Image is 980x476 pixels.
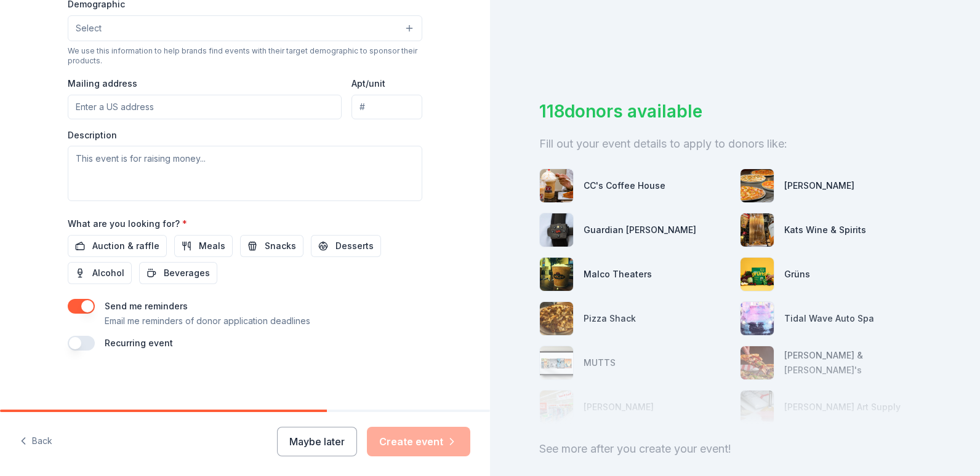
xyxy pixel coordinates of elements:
span: Select [76,21,102,36]
span: Desserts [335,239,374,253]
div: Fill out your event details to apply to donors like: [539,134,931,154]
img: photo for Guardian Angel Device [540,213,573,247]
p: Email me reminders of donor application deadlines [105,314,310,328]
div: 118 donors available [539,98,931,124]
label: Description [68,129,117,141]
img: photo for Mazzio's [741,169,774,202]
div: Guardian [PERSON_NAME] [584,223,696,237]
div: Grüns [784,267,810,282]
input: Enter a US address [68,95,342,119]
label: Apt/unit [351,77,385,90]
button: Maybe later [277,427,357,456]
div: We use this information to help brands find events with their target demographic to sponsor their... [68,46,422,66]
button: Alcohol [68,262,132,284]
label: What are you looking for? [68,218,187,230]
label: Mailing address [68,77,137,90]
button: Beverages [139,262,217,284]
div: Malco Theaters [584,267,652,282]
span: Beverages [164,266,210,280]
span: Alcohol [92,266,124,280]
button: Desserts [311,235,381,257]
label: Recurring event [105,338,173,348]
button: Back [20,429,52,454]
button: Meals [174,235,233,257]
img: photo for Grüns [741,258,774,291]
span: Auction & raffle [92,239,159,253]
button: Select [68,15,422,41]
span: Snacks [265,239,296,253]
img: photo for Malco Theaters [540,258,573,291]
div: Kats Wine & Spirits [784,223,866,237]
div: [PERSON_NAME] [784,178,854,193]
span: Meals [199,239,225,253]
input: # [351,95,422,119]
button: Snacks [240,235,303,257]
img: photo for CC's Coffee House [540,169,573,202]
div: CC's Coffee House [584,178,665,193]
img: photo for Kats Wine & Spirits [741,213,774,247]
label: Send me reminders [105,301,188,311]
button: Auction & raffle [68,235,167,257]
div: See more after you create your event! [539,439,931,459]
